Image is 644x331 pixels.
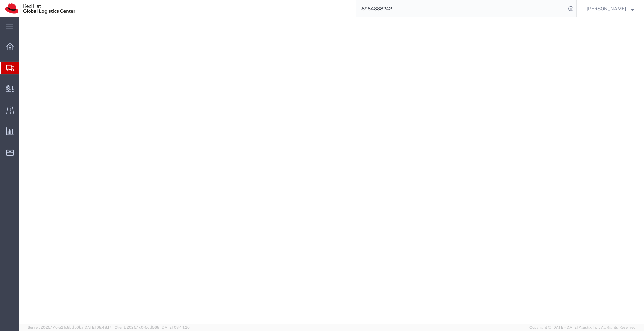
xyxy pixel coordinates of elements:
span: Copyright © [DATE]-[DATE] Agistix Inc., All Rights Reserved [529,324,636,330]
input: Search for shipment number, reference number [356,0,566,17]
img: logo [5,3,75,14]
button: [PERSON_NAME] [586,4,634,13]
span: Client: 2025.17.0-5dd568f [115,325,190,329]
span: Server: 2025.17.0-a2fc8bd50ba [28,325,111,329]
span: Pallav Sen Gupta [587,5,626,12]
iframe: FS Legacy Container [19,17,644,324]
span: [DATE] 08:44:20 [161,325,190,329]
span: [DATE] 08:48:17 [83,325,111,329]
